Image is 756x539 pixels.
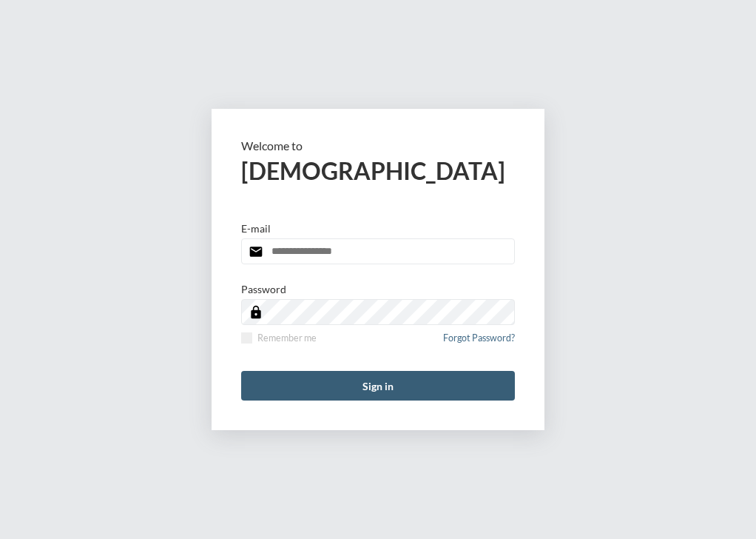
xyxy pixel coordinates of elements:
p: Password [241,283,286,295]
button: Sign in [241,371,515,401]
h2: [DEMOGRAPHIC_DATA] [241,156,515,185]
p: Welcome to [241,138,515,153]
a: Forgot Password? [443,332,515,352]
label: Remember me [241,332,317,344]
p: E-mail [241,222,271,235]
